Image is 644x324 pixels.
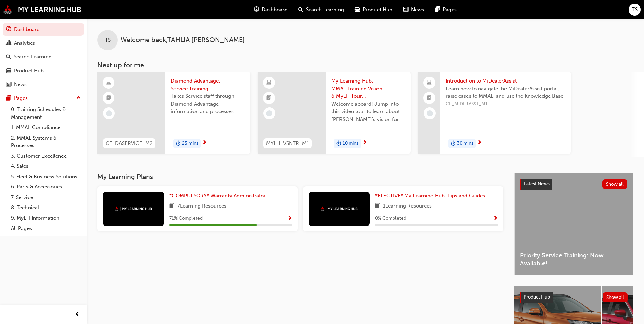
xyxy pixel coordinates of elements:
[375,202,380,211] span: book-icon
[3,51,84,63] a: Search Learning
[8,213,84,223] a: 9. MyLH Information
[6,68,11,74] span: car-icon
[349,3,398,17] a: car-iconProduct Hub
[266,78,271,87] span: learningResourceType_ELEARNING-icon
[87,61,644,69] h3: Next up for me
[427,78,432,87] span: laptop-icon
[105,36,111,44] span: TS
[398,3,429,17] a: news-iconNews
[3,92,84,105] button: Pages
[375,192,488,200] a: *ELECTIVE* My Learning Hub: Tips and Guides
[451,139,456,148] span: duration-icon
[418,72,571,154] a: Introduction to MiDealerAssistLearn how to navigate the MiDealerAssist portal, raise cases to MMA...
[331,77,405,100] span: My Learning Hub: MMAL Training Vision & MyLH Tour (Elective)
[331,100,405,123] span: Welcome aboard! Jump into this video tour to learn about [PERSON_NAME]'s vision for your learning...
[8,161,84,172] a: 4. Sales
[446,77,566,85] span: Introduction to MiDealerAssist
[97,72,250,154] a: CF_DASERVICE_M2Diamond Advantage: Service TrainingTakes Service staff through Diamond Advantage i...
[3,22,84,92] button: DashboardAnalyticsSearch LearningProduct HubNews
[411,6,424,14] span: News
[457,140,473,147] span: 30 mins
[362,140,367,146] span: next-icon
[169,192,269,200] a: *COMPULSORY* Warranty Administrator
[258,72,411,154] a: MYLH_VSNTR_M1My Learning Hub: MMAL Training Vision & MyLH Tour (Elective)Welcome aboard! Jump int...
[76,94,81,103] span: up-icon
[446,100,566,108] span: CF_MIDLRASST_M1
[383,202,432,211] span: 1 Learning Resources
[493,214,498,223] button: Show Progress
[6,26,11,33] span: guage-icon
[8,104,84,122] a: 0. Training Schedules & Management
[363,6,392,14] span: Product Hub
[493,216,498,222] span: Show Progress
[169,202,174,211] span: book-icon
[14,39,35,47] div: Analytics
[202,140,207,146] span: next-icon
[629,4,641,16] button: TS
[262,6,288,14] span: Dashboard
[266,110,272,116] span: learningRecordVerb_NONE-icon
[8,202,84,213] a: 8. Technical
[520,252,627,267] span: Priority Service Training: Now Available!
[171,77,245,92] span: Diamond Advantage: Service Training
[115,206,152,211] img: mmal
[443,6,457,14] span: Pages
[355,5,360,14] span: car-icon
[8,151,84,161] a: 3. Customer Excellence
[106,140,153,147] span: CF_DASERVICE_M2
[3,5,81,14] img: mmal
[14,94,28,102] div: Pages
[320,206,358,211] img: mmal
[603,292,628,302] button: Show all
[8,172,84,182] a: 5. Fleet & Business Solutions
[182,140,198,147] span: 25 mins
[435,5,440,14] span: pages-icon
[514,173,633,275] a: Latest NewsShow allPriority Service Training: Now Available!
[520,179,627,190] a: Latest NewsShow all
[477,140,482,146] span: next-icon
[169,193,266,199] span: *COMPULSORY* Warranty Administrator
[3,37,84,50] a: Analytics
[8,122,84,133] a: 1. MMAL Compliance
[14,80,27,88] div: News
[298,5,303,14] span: search-icon
[177,202,226,211] span: 7 Learning Resources
[266,94,271,103] span: booktick-icon
[8,182,84,192] a: 6. Parts & Accessories
[14,53,52,61] div: Search Learning
[446,85,566,100] span: Learn how to navigate the MiDealerAssist portal, raise cases to MMAL, and use the Knowledge Base.
[254,5,259,14] span: guage-icon
[8,133,84,151] a: 2. MMAL Systems & Processes
[169,215,203,222] span: 71 % Completed
[8,223,84,234] a: All Pages
[106,110,112,116] span: learningRecordVerb_NONE-icon
[287,214,292,223] button: Show Progress
[343,140,358,147] span: 10 mins
[375,193,485,199] span: *ELECTIVE* My Learning Hub: Tips and Guides
[427,94,432,103] span: booktick-icon
[336,139,341,148] span: duration-icon
[520,292,628,303] a: Product HubShow all
[632,6,638,14] span: TS
[121,36,245,44] span: Welcome back , TAHLIA [PERSON_NAME]
[6,82,11,88] span: news-icon
[14,67,44,75] div: Product Hub
[306,6,344,14] span: Search Learning
[287,216,292,222] span: Show Progress
[403,5,408,14] span: news-icon
[97,173,503,181] h3: My Learning Plans
[3,23,84,36] a: Dashboard
[3,65,84,77] a: Product Hub
[602,179,628,189] button: Show all
[106,78,111,87] span: learningResourceType_ELEARNING-icon
[427,110,433,116] span: learningRecordVerb_NONE-icon
[429,3,462,17] a: pages-iconPages
[523,294,550,300] span: Product Hub
[249,3,293,17] a: guage-iconDashboard
[171,92,245,115] span: Takes Service staff through Diamond Advantage information and processes relevant to the Customer ...
[6,40,11,47] span: chart-icon
[375,215,406,222] span: 0 % Completed
[293,3,349,17] a: search-iconSearch Learning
